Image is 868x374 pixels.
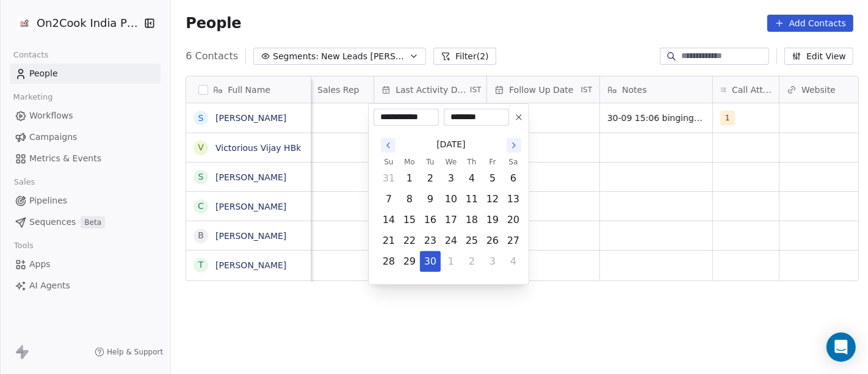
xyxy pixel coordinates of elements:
button: Saturday, September 6th, 2025 [504,169,523,188]
button: Go to the Previous Month [381,138,396,153]
button: Wednesday, October 1st, 2025 [441,252,461,271]
th: Friday [482,156,503,168]
button: Monday, September 8th, 2025 [400,189,419,209]
button: Tuesday, September 23rd, 2025 [421,231,440,251]
th: Monday [399,156,420,168]
th: Saturday [503,156,524,168]
table: September 2025 [378,156,524,272]
button: Sunday, August 31st, 2025 [379,169,399,188]
button: Monday, September 22nd, 2025 [400,231,419,251]
button: Thursday, September 11th, 2025 [462,189,482,209]
button: Monday, September 29th, 2025 [400,252,419,271]
button: Thursday, September 25th, 2025 [462,231,482,251]
button: Thursday, September 4th, 2025 [462,169,482,188]
button: Today, Tuesday, September 30th, 2025, selected [421,252,440,271]
button: Sunday, September 7th, 2025 [379,189,399,209]
button: Thursday, September 18th, 2025 [462,210,482,230]
button: Wednesday, September 3rd, 2025 [441,169,461,188]
button: Thursday, October 2nd, 2025 [462,252,482,271]
button: Tuesday, September 2nd, 2025 [421,169,440,188]
button: Saturday, September 27th, 2025 [504,231,523,251]
button: Monday, September 1st, 2025 [400,169,419,188]
th: Wednesday [441,156,461,168]
button: Sunday, September 21st, 2025 [379,231,399,251]
button: Friday, September 19th, 2025 [483,210,502,230]
button: Friday, September 12th, 2025 [483,189,502,209]
button: Tuesday, September 16th, 2025 [421,210,440,230]
th: Thursday [461,156,482,168]
button: Go to the Next Month [507,138,521,153]
button: Tuesday, September 9th, 2025 [421,189,440,209]
button: Friday, September 5th, 2025 [483,169,502,188]
button: Wednesday, September 17th, 2025 [441,210,461,230]
th: Tuesday [420,156,441,168]
button: Sunday, September 14th, 2025 [379,210,399,230]
button: Monday, September 15th, 2025 [400,210,419,230]
button: Sunday, September 28th, 2025 [379,252,399,271]
button: Saturday, October 4th, 2025 [504,252,523,271]
button: Wednesday, September 24th, 2025 [441,231,461,251]
button: Friday, September 26th, 2025 [483,231,502,251]
span: [DATE] [436,138,465,151]
button: Saturday, September 20th, 2025 [504,210,523,230]
button: Wednesday, September 10th, 2025 [441,189,461,209]
th: Sunday [378,156,399,168]
button: Saturday, September 13th, 2025 [504,189,523,209]
button: Friday, October 3rd, 2025 [483,252,502,271]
